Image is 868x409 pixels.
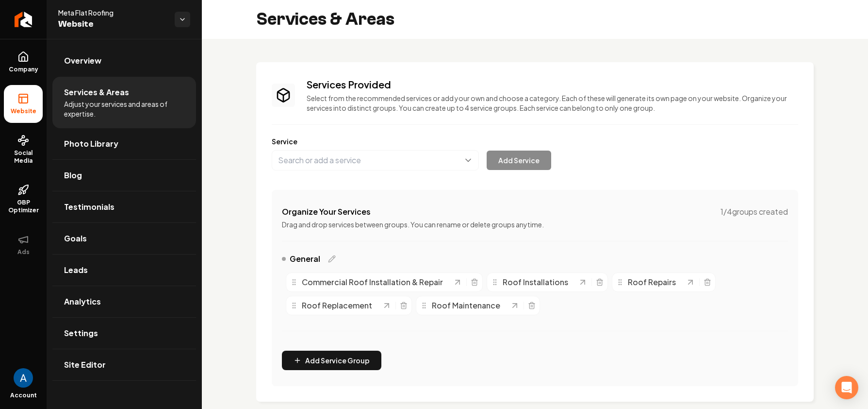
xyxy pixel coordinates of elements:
[721,206,788,218] span: 1 / 4 groups created
[64,138,118,150] span: Photo Library
[282,351,381,370] button: Add Service Group
[64,170,82,181] span: Blog
[14,368,33,388] button: Open user button
[14,248,33,256] span: Ads
[14,368,33,388] img: Andrew Magana
[7,107,40,115] span: Website
[4,149,43,165] span: Social Media
[503,276,568,288] span: Roof Installations
[64,99,184,119] span: Adjust your services and areas of expertise.
[52,349,196,380] a: Site Editor
[64,296,101,307] span: Analytics
[64,327,98,339] span: Settings
[64,55,101,67] span: Overview
[432,300,500,311] span: Roof Maintenance
[420,300,510,311] div: Roof Maintenance
[290,253,320,265] span: General
[272,136,798,146] label: Service
[58,8,167,17] span: Meta Flat Roofing
[282,206,371,218] h4: Organize Your Services
[4,43,43,81] a: Company
[307,93,798,113] p: Select from the recommended services or add your own and choose a category. Each of these will ge...
[616,276,686,288] div: Roof Repairs
[628,276,676,288] span: Roof Repairs
[290,276,453,288] div: Commercial Roof Installation & Repair
[307,78,798,91] h3: Services Provided
[64,233,87,244] span: Goals
[4,199,43,214] span: GBP Optimizer
[5,66,42,73] span: Company
[52,286,196,317] a: Analytics
[64,264,88,276] span: Leads
[10,392,37,399] span: Account
[64,201,115,213] span: Testimonials
[290,300,382,311] div: Roof Replacement
[491,276,578,288] div: Roof Installations
[52,318,196,349] a: Settings
[58,17,167,31] span: Website
[282,220,788,229] p: Drag and drop services between groups. You can rename or delete groups anytime.
[52,45,196,76] a: Overview
[64,86,129,98] span: Services & Areas
[835,376,858,399] div: Open Intercom Messenger
[15,12,33,27] img: Rebolt Logo
[52,191,196,222] a: Testimonials
[256,10,394,29] h2: Services & Areas
[64,359,106,371] span: Site Editor
[302,276,443,288] span: Commercial Roof Installation & Repair
[52,255,196,286] a: Leads
[302,300,372,311] span: Roof Replacement
[52,223,196,254] a: Goals
[52,128,196,159] a: Photo Library
[52,160,196,191] a: Blog
[4,226,43,264] button: Ads
[4,176,43,222] a: GBP Optimizer
[4,127,43,172] a: Social Media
